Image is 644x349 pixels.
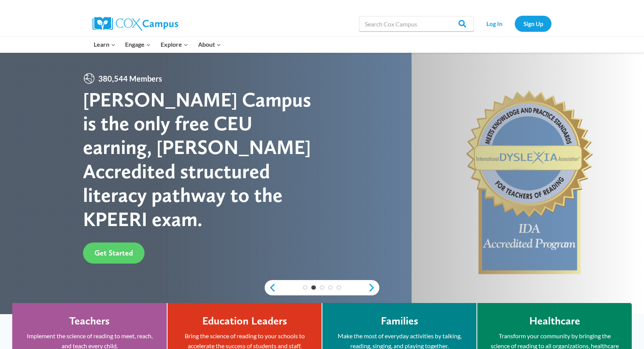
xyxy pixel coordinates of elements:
a: Log In [478,16,511,31]
h4: Teachers [69,315,110,328]
span: 380,544 Members [95,72,165,85]
a: previous [265,283,276,292]
a: 4 [328,285,333,290]
button: Child menu of About [193,36,226,52]
a: 1 [303,285,307,290]
span: Get Started [94,248,133,257]
h4: Healthcare [529,315,580,328]
a: Get Started [83,242,145,264]
nav: Secondary Navigation [478,16,551,31]
input: Search Cox Campus [359,16,474,31]
a: Sign Up [515,16,551,31]
a: next [368,283,379,292]
a: 3 [320,285,324,290]
button: Child menu of Learn [89,36,120,52]
button: Child menu of Engage [120,36,156,52]
div: [PERSON_NAME] Campus is the only free CEU earning, [PERSON_NAME] Accredited structured literacy p... [83,88,322,231]
img: Cox Campus [93,17,178,31]
div: content slider buttons [265,280,379,295]
h4: Families [381,315,418,328]
h4: Education Leaders [202,315,287,328]
nav: Primary Navigation [89,36,226,52]
a: 5 [337,285,341,290]
a: 2 [311,285,316,290]
button: Child menu of Explore [156,36,193,52]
